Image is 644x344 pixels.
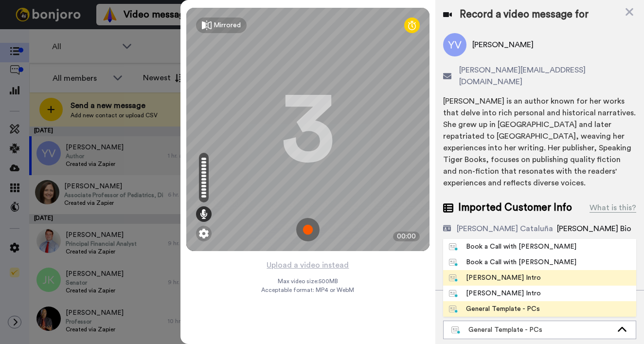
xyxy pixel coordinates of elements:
span: [PERSON_NAME][EMAIL_ADDRESS][DOMAIN_NAME] [459,64,636,88]
div: [PERSON_NAME] Cataluña [457,223,553,235]
div: General Template - PCs [451,325,612,335]
img: nextgen-template.svg [449,259,458,267]
span: Imported Customer Info [458,200,572,215]
img: nextgen-template.svg [449,243,458,251]
div: What is this? [590,202,636,214]
div: 3 [281,93,335,166]
img: nextgen-template.svg [451,326,461,334]
div: Book a Call with [PERSON_NAME] [449,257,576,267]
img: ic_gear.svg [199,229,209,238]
span: [PERSON_NAME] Bio [557,225,631,233]
div: [PERSON_NAME] Intro [449,273,541,283]
img: nextgen-template.svg [449,274,458,282]
span: Max video size: 500 MB [278,277,338,285]
div: [PERSON_NAME] is an author known for her works that delve into rich personal and historical narra... [443,95,636,189]
button: Upload a video instead [264,259,352,272]
span: Acceptable format: MP4 or WebM [261,286,354,294]
img: nextgen-template.svg [449,290,458,298]
div: Book a Call with [PERSON_NAME] [449,242,576,252]
div: 00:00 [393,232,420,241]
img: ic_record_start.svg [296,218,320,241]
div: [PERSON_NAME] Intro [449,289,541,298]
img: nextgen-template.svg [449,306,458,313]
div: General Template - PCs [449,304,540,314]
